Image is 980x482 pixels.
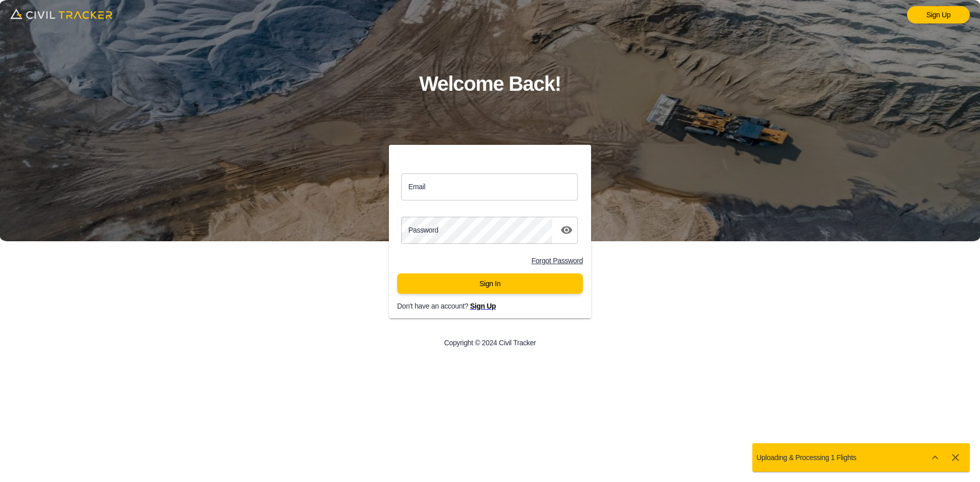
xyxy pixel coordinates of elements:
button: toggle password visibility [556,220,577,240]
button: Show more [925,447,945,468]
p: Copyright © 2024 Civil Tracker [444,339,536,347]
a: Sign Up [907,6,970,23]
h1: Welcome Back! [419,67,561,100]
a: Forgot Password [531,257,583,265]
button: Sign In [397,273,583,294]
a: Sign Up [470,302,496,310]
img: logo [10,5,112,22]
p: Don't have an account? [397,302,599,310]
input: email [401,173,578,200]
p: Uploading & Processing 1 Flights [756,453,856,462]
